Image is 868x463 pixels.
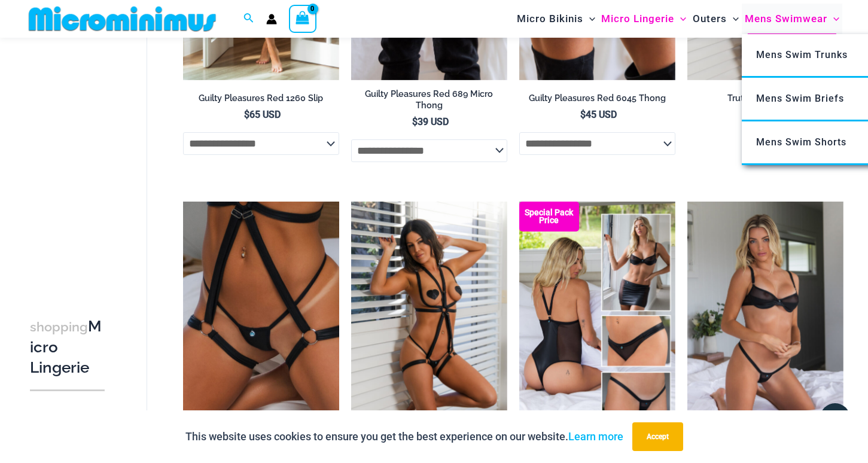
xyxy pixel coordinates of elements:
h2: Guilty Pleasures Red 689 Micro Thong [351,89,507,111]
a: Guilty Pleasures Red 689 Micro Thong [351,89,507,115]
span: $ [412,116,418,127]
span: Mens Swim Trunks [756,49,848,60]
a: OutersMenu ToggleMenu Toggle [690,4,742,34]
img: Truth or Dare Black Micro 02 [183,202,339,436]
button: Accept [632,422,683,451]
img: Running Wild Midnight 1052 Top 6512 Bottom 02 [687,202,843,436]
a: Truth or Dare Black Micro 02Truth or Dare Black 1905 Bodysuit 611 Micro 12Truth or Dare Black 190... [183,202,339,436]
h2: Truth or Dare Pack [687,93,843,104]
h3: Micro Lingerie [30,316,105,377]
span: Mens Swim Briefs [756,93,844,104]
img: Truth or Dare Black 1905 Bodysuit 611 Micro 07 [351,202,507,436]
h2: Guilty Pleasures Red 6045 Thong [519,93,675,104]
bdi: 45 USD [580,109,617,120]
nav: Site Navigation [512,2,844,36]
b: Special Pack Price [519,209,579,224]
bdi: 39 USD [412,116,449,127]
h2: Guilty Pleasures Red 1260 Slip [183,93,339,104]
span: Micro Lingerie [601,4,674,34]
span: $ [244,109,249,120]
span: Menu Toggle [827,4,839,34]
a: Micro BikinisMenu ToggleMenu Toggle [514,4,598,34]
span: Micro Bikinis [517,4,583,34]
span: Mens Swimwear [745,4,827,34]
a: Micro LingerieMenu ToggleMenu Toggle [598,4,689,34]
span: Mens Swim Shorts [756,136,846,148]
img: All Styles (1) [519,202,675,436]
a: Search icon link [243,11,254,26]
span: Menu Toggle [674,4,686,34]
a: Truth or Dare Black 1905 Bodysuit 611 Micro 07Truth or Dare Black 1905 Bodysuit 611 Micro 05Truth... [351,202,507,436]
a: Mens SwimwearMenu ToggleMenu Toggle [742,4,842,34]
a: Learn more [568,430,623,443]
a: All Styles (1) Running Wild Midnight 1052 Top 6512 Bottom 04Running Wild Midnight 1052 Top 6512 B... [519,202,675,436]
a: Guilty Pleasures Red 1260 Slip [183,93,339,108]
bdi: 65 USD [244,109,281,120]
span: Outers [693,4,727,34]
iframe: TrustedSite Certified [30,40,138,279]
a: Account icon link [266,14,277,25]
a: View Shopping Cart, empty [289,5,316,32]
span: $ [580,109,586,120]
img: MM SHOP LOGO FLAT [24,5,221,32]
a: Guilty Pleasures Red 6045 Thong [519,93,675,108]
span: shopping [30,319,88,334]
a: Truth or Dare Pack [687,93,843,108]
span: Menu Toggle [583,4,595,34]
span: Menu Toggle [727,4,739,34]
p: This website uses cookies to ensure you get the best experience on our website. [185,428,623,446]
a: Running Wild Midnight 1052 Top 6512 Bottom 02Running Wild Midnight 1052 Top 6512 Bottom 05Running... [687,202,843,436]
